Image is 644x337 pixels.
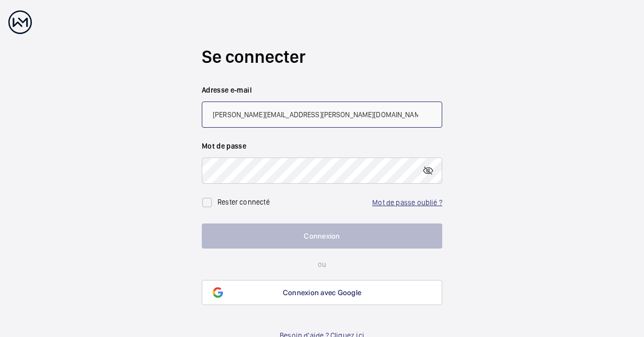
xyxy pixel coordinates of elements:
[202,223,442,249] button: Connexion
[202,259,442,269] p: ou
[217,198,270,206] label: Rester connecté
[202,85,442,95] label: Adresse e-mail
[202,141,442,151] label: Mot de passe
[283,288,361,297] span: Connexion avec Google
[202,44,442,69] h2: Se connecter
[372,198,442,207] a: Mot de passe oublié ?
[202,102,442,128] input: Votre adresse e-mail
